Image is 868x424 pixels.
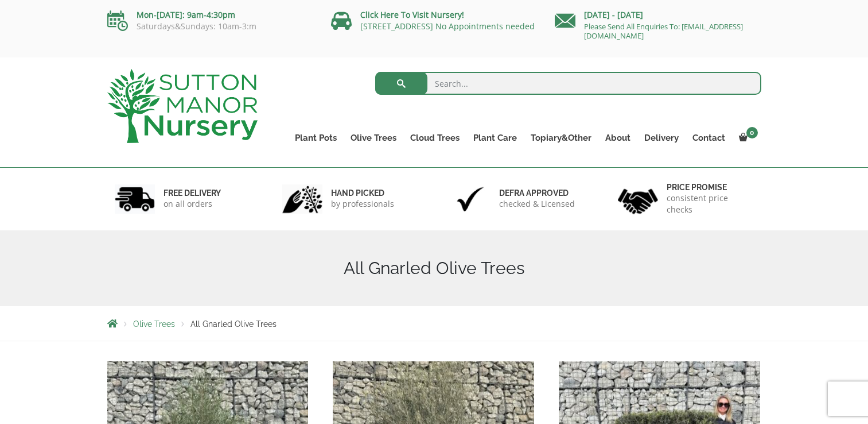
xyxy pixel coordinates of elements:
[331,198,394,210] p: by professionals
[133,319,175,329] a: Olive Trees
[107,8,314,22] p: Mon-[DATE]: 9am-4:30pm
[598,130,637,146] a: About
[288,130,344,146] a: Plant Pots
[584,21,743,41] a: Please Send All Enquiries To: [EMAIL_ADDRESS][DOMAIN_NAME]
[164,188,221,198] h6: FREE DELIVERY
[107,22,314,31] p: Saturdays&Sundays: 10am-3:m
[331,188,394,198] h6: hand picked
[107,258,761,279] h1: All Gnarled Olive Trees
[637,130,686,146] a: Delivery
[618,182,658,217] img: 4.jpg
[450,184,491,214] img: 3.jpg
[686,130,732,146] a: Contact
[466,130,524,146] a: Plant Care
[499,188,575,198] h6: Defra approved
[164,198,221,210] p: on all orders
[375,72,761,95] input: Search...
[499,198,575,210] p: checked & Licensed
[403,130,466,146] a: Cloud Trees
[115,184,155,214] img: 1.jpg
[190,319,277,329] span: All Gnarled Olive Trees
[555,8,761,22] p: [DATE] - [DATE]
[667,192,754,215] p: consistent price checks
[360,21,535,32] a: [STREET_ADDRESS] No Appointments needed
[107,319,761,328] nav: Breadcrumbs
[107,69,258,143] img: logo
[667,182,754,192] h6: Price promise
[732,130,761,146] a: 0
[282,184,322,214] img: 2.jpg
[524,130,598,146] a: Topiary&Other
[344,130,403,146] a: Olive Trees
[746,127,758,138] span: 0
[360,9,464,20] a: Click Here To Visit Nursery!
